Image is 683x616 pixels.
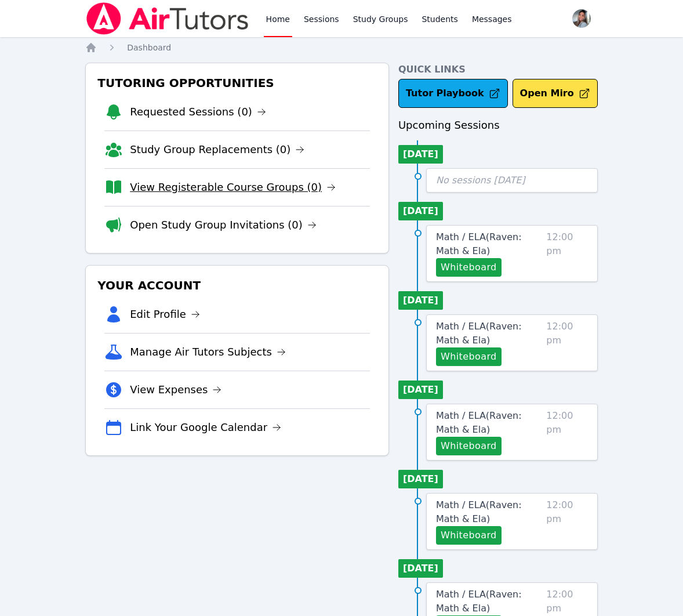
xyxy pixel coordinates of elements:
span: No sessions [DATE] [436,175,525,186]
a: Math / ELA(Raven: Math & Ela) [436,230,542,258]
h3: Your Account [95,275,379,296]
a: Tutor Playbook [398,79,508,108]
a: Open Study Group Invitations (0) [130,217,317,233]
li: [DATE] [398,202,443,220]
a: Math / ELA(Raven: Math & Ela) [436,588,542,615]
img: Air Tutors [85,2,249,35]
h3: Tutoring Opportunities [95,73,379,93]
button: Whiteboard [436,258,502,277]
span: Dashboard [127,43,171,52]
a: View Expenses [130,382,221,398]
a: Math / ELA(Raven: Math & Ela) [436,320,542,347]
nav: Breadcrumb [85,42,598,53]
a: Math / ELA(Raven: Math & Ela) [436,498,542,526]
button: Whiteboard [436,526,502,545]
button: Whiteboard [436,437,502,455]
span: Math / ELA ( Raven: Math & Ela ) [436,321,522,346]
span: Math / ELA ( Raven: Math & Ela ) [436,589,522,614]
a: Edit Profile [130,306,200,323]
a: Link Your Google Calendar [130,419,281,436]
a: Requested Sessions (0) [130,104,266,120]
h3: Upcoming Sessions [398,117,598,133]
a: Dashboard [127,42,171,53]
button: Open Miro [513,79,598,108]
h4: Quick Links [398,63,598,77]
span: Messages [472,13,512,25]
button: Whiteboard [436,347,502,366]
li: [DATE] [398,291,443,310]
a: Math / ELA(Raven: Math & Ela) [436,409,542,437]
span: Math / ELA ( Raven: Math & Ela ) [436,410,522,435]
a: Manage Air Tutors Subjects [130,344,286,360]
li: [DATE] [398,381,443,399]
span: 12:00 pm [546,409,587,455]
span: 12:00 pm [546,230,587,277]
a: View Registerable Course Groups (0) [130,179,336,195]
li: [DATE] [398,145,443,164]
a: Study Group Replacements (0) [130,142,304,158]
li: [DATE] [398,559,443,578]
span: 12:00 pm [546,320,587,366]
span: 12:00 pm [546,498,587,545]
span: Math / ELA ( Raven: Math & Ela ) [436,499,522,524]
li: [DATE] [398,470,443,488]
span: Math / ELA ( Raven: Math & Ela ) [436,231,522,256]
